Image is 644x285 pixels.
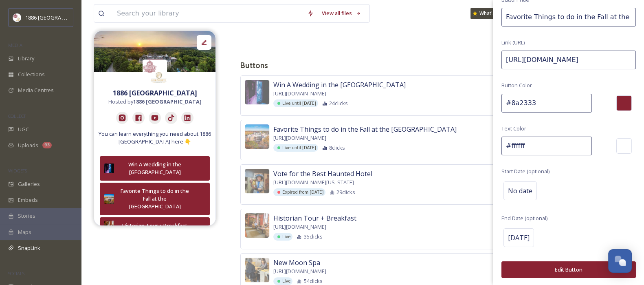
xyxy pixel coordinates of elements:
[501,8,636,27] input: My Link
[108,98,202,106] span: Hosted by
[273,169,372,179] span: Vote for the Best Haunted Hotel
[118,187,191,211] div: Favorite Things to do in the Fall at the [GEOGRAPHIC_DATA]
[113,4,303,22] input: Search your library
[501,214,547,222] span: End Date (optional)
[303,277,322,285] span: 54 clicks
[143,60,167,84] img: logos.png
[133,98,202,105] strong: 1886 [GEOGRAPHIC_DATA]
[118,161,191,176] div: Win A Wedding in the [GEOGRAPHIC_DATA]
[100,183,210,215] button: Favorite Things to do in the Fall at the [GEOGRAPHIC_DATA]
[273,267,326,275] span: [URL][DOMAIN_NAME]
[508,233,530,243] span: [DATE]
[18,71,45,78] span: Collections
[303,233,322,241] span: 35 clicks
[18,86,54,94] span: Media Centres
[42,142,52,148] div: 93
[273,90,326,97] span: [URL][DOMAIN_NAME]
[501,261,636,278] button: Edit Button
[18,180,40,188] span: Galleries
[329,144,345,152] span: 8 clicks
[8,113,26,119] span: COLLECT
[18,55,34,62] span: Library
[273,258,320,267] span: New Moon Spa
[18,212,35,220] span: Stories
[18,141,38,149] span: Uploads
[273,277,292,285] div: Live
[104,221,114,230] img: 056a5d0d-3c7e-4647-b89e-59d71465fc58.jpg
[245,124,269,149] img: fbc8c493-b4a7-4da6-ae93-43b76171bdd6.jpg
[118,222,191,230] div: Historian Tour + Breakfast
[608,249,632,273] button: Open Chat
[100,217,210,234] button: Historian Tour + Breakfast
[501,168,549,175] span: Start Date (optional)
[329,99,348,107] span: 24 clicks
[8,168,27,174] span: WIDGETS
[245,169,269,193] img: 66e33e28-6b4a-4aff-8a1a-f7f51463c4d6.jpg
[8,270,24,276] span: SOCIALS
[273,188,325,196] div: Expired from [DATE]
[501,51,636,69] input: https://www.snapsea.io
[273,233,292,241] div: Live
[273,144,318,152] div: Live until [DATE]
[245,258,269,282] img: f0ce1a1c-b94a-40f4-8a4d-0043fb66d3ed.jpg
[501,82,532,89] span: Button Color
[470,8,511,19] a: What's New
[18,126,29,133] span: UGC
[8,42,22,48] span: MEDIA
[273,99,318,107] div: Live until [DATE]
[104,194,114,204] img: fbc8c493-b4a7-4da6-ae93-43b76171bdd6.jpg
[13,13,21,22] img: logos.png
[501,125,526,133] span: Text Color
[273,134,326,142] span: [URL][DOMAIN_NAME]
[273,80,406,90] span: Win A Wedding in the [GEOGRAPHIC_DATA]
[245,80,269,104] img: d297e0cb-d991-421b-8838-0b6bff982965.jpg
[501,39,525,46] span: Link (URL)
[18,228,31,236] span: Maps
[318,5,365,21] a: View all files
[245,213,269,238] img: 056a5d0d-3c7e-4647-b89e-59d71465fc58.jpg
[273,179,354,186] span: [URL][DOMAIN_NAME][US_STATE]
[273,124,457,134] span: Favorite Things to do in the Fall at the [GEOGRAPHIC_DATA]
[113,88,197,97] strong: 1886 [GEOGRAPHIC_DATA]
[94,31,215,72] img: 5a1beda0-4b4f-478c-b606-889d8cdf35fc.jpg
[18,244,40,252] span: SnapLink
[508,186,532,196] span: No date
[100,156,210,181] button: Win A Wedding in the [GEOGRAPHIC_DATA]
[104,163,114,173] img: d297e0cb-d991-421b-8838-0b6bff982965.jpg
[25,13,90,21] span: 1886 [GEOGRAPHIC_DATA]
[336,188,355,196] span: 29 clicks
[240,60,632,71] h3: Buttons
[273,223,326,231] span: [URL][DOMAIN_NAME]
[98,130,211,146] span: You can learn everything you need about 1886 [GEOGRAPHIC_DATA] here 👇
[273,213,356,223] span: Historian Tour + Breakfast
[18,196,38,204] span: Embeds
